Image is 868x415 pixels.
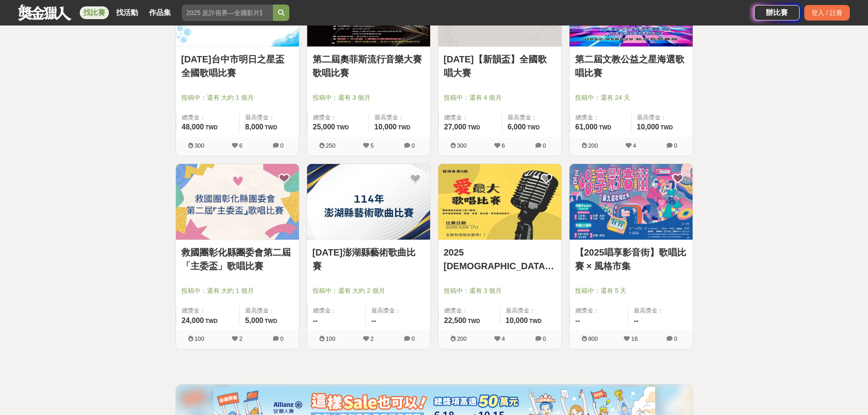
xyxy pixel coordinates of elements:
[660,124,673,131] span: TWD
[280,142,283,149] span: 0
[575,52,687,80] a: 第二屆文教公益之星海選歌唱比賽
[444,123,467,131] span: 27,000
[182,5,273,21] input: 2025 反詐視界—全國影片競賽
[307,164,430,241] a: Cover Image
[370,142,374,149] span: 5
[633,142,636,149] span: 4
[438,164,561,241] a: Cover Image
[326,142,336,149] span: 250
[508,123,526,131] span: 6,000
[326,335,336,342] span: 100
[543,335,546,342] span: 0
[467,318,480,324] span: TWD
[575,286,687,296] span: 投稿中：還有 5 天
[631,335,637,342] span: 16
[674,142,677,149] span: 0
[457,335,467,342] span: 200
[181,286,293,296] span: 投稿中：還有 大約 1 個月
[637,123,659,131] span: 10,000
[444,286,556,296] span: 投稿中：還有 3 個月
[145,6,175,19] a: 作品集
[575,113,626,122] span: 總獎金：
[313,93,425,102] span: 投稿中：還有 3 個月
[754,5,800,20] a: 辦比賽
[411,142,415,149] span: 0
[575,246,687,273] a: 【2025唱享影音街】歌唱比賽 × 風格市集
[371,317,376,324] span: --
[529,318,541,324] span: TWD
[457,142,467,149] span: 300
[313,52,425,80] a: 第二屆奧菲斯流行音樂大賽歌唱比賽
[506,306,556,315] span: 最高獎金：
[245,123,263,131] span: 8,000
[438,164,561,240] img: Cover Image
[80,6,109,19] a: 找比賽
[371,306,425,315] span: 最高獎金：
[245,317,263,324] span: 5,000
[599,124,611,131] span: TWD
[245,306,293,315] span: 最高獎金：
[637,113,687,122] span: 最高獎金：
[575,93,687,102] span: 投稿中：還有 24 天
[570,164,693,240] img: Cover Image
[313,246,425,273] a: [DATE]澎湖縣藝術歌曲比賽
[265,124,277,131] span: TWD
[370,335,374,342] span: 2
[674,335,677,342] span: 0
[205,124,217,131] span: TWD
[467,124,480,131] span: TWD
[398,124,410,131] span: TWD
[502,142,505,149] span: 6
[313,286,425,296] span: 投稿中：還有 大約 2 個月
[508,113,556,122] span: 最高獎金：
[444,52,556,80] a: [DATE]【新韻盃】全國歌唱大賽
[543,142,546,149] span: 0
[575,306,623,315] span: 總獎金：
[570,164,693,241] a: Cover Image
[280,335,283,342] span: 0
[113,6,142,19] a: 找活動
[239,335,242,342] span: 2
[195,335,205,342] span: 100
[245,113,293,122] span: 最高獎金：
[375,123,397,131] span: 10,000
[575,123,598,131] span: 61,000
[195,142,205,149] span: 300
[336,124,349,131] span: TWD
[176,164,299,241] a: Cover Image
[588,142,598,149] span: 200
[444,317,467,324] span: 22,500
[444,93,556,102] span: 投稿中：還有 4 個月
[182,317,204,324] span: 24,000
[444,246,556,273] a: 2025 [DEMOGRAPHIC_DATA][PERSON_NAME] 第11屆 愛最大歌唱比賽
[181,52,293,80] a: [DATE]台中市明日之星盃全國歌唱比賽
[804,5,850,20] div: 登入 / 註冊
[205,318,217,324] span: TWD
[634,317,639,324] span: --
[181,246,293,273] a: 救國團彰化縣團委會第二屆「主委盃」歌唱比賽
[502,335,505,342] span: 4
[182,113,234,122] span: 總獎金：
[506,317,528,324] span: 10,000
[527,124,539,131] span: TWD
[444,113,496,122] span: 總獎金：
[313,317,318,324] span: --
[176,164,299,240] img: Cover Image
[588,335,598,342] span: 800
[265,318,277,324] span: TWD
[313,113,363,122] span: 總獎金：
[375,113,425,122] span: 最高獎金：
[313,306,360,315] span: 總獎金：
[182,123,204,131] span: 48,000
[181,93,293,102] span: 投稿中：還有 大約 1 個月
[307,164,430,240] img: Cover Image
[239,142,242,149] span: 6
[313,123,335,131] span: 25,000
[411,335,415,342] span: 0
[575,317,580,324] span: --
[182,306,234,315] span: 總獎金：
[634,306,687,315] span: 最高獎金：
[444,306,494,315] span: 總獎金：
